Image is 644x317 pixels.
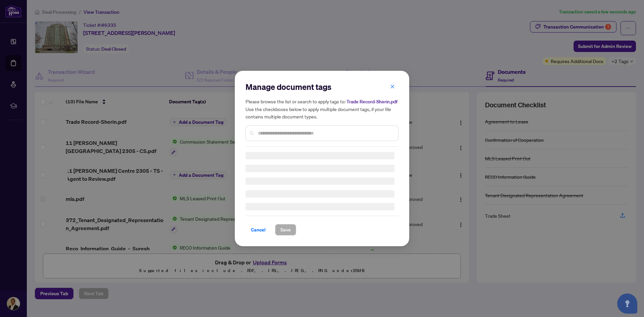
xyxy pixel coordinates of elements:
h5: Please browse the list or search to apply tags to: Use the checkboxes below to apply multiple doc... [246,98,398,120]
h2: Manage document tags [246,82,398,92]
button: Cancel [246,224,271,235]
span: close [390,84,395,89]
span: Trade Record-Sherin.pdf [346,99,397,105]
button: Save [275,224,296,235]
button: Open asap [617,294,637,314]
span: Cancel [251,224,266,235]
